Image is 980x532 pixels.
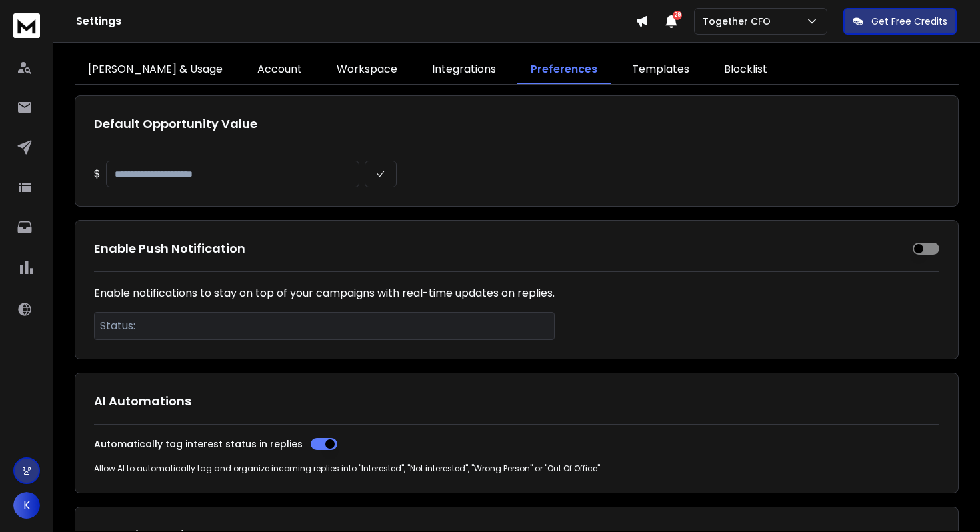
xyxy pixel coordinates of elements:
[94,463,939,474] p: Allow AI to automatically tag and organize incoming replies into "Interested", "Not interested", ...
[517,56,611,84] a: Preferences
[843,8,957,35] button: Get Free Credits
[619,56,703,84] a: Templates
[94,115,939,133] h1: Default Opportunity Value
[94,439,303,449] label: Automatically tag interest status in replies
[419,56,509,84] a: Integrations
[75,56,236,84] a: [PERSON_NAME] & Usage
[323,56,411,84] a: Workspace
[13,13,40,38] img: logo
[94,392,939,411] h1: AI Automations
[76,13,635,29] h1: Settings
[871,15,947,28] p: Get Free Credits
[100,318,135,334] h3: Status:
[244,56,315,84] a: Account
[13,492,40,519] button: K
[673,11,682,20] span: 29
[94,285,555,301] h3: Enable notifications to stay on top of your campaigns with real-time updates on replies.
[703,15,776,28] p: Together CFO
[94,239,245,258] h1: Enable Push Notification
[94,166,101,182] span: $
[711,56,781,84] a: Blocklist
